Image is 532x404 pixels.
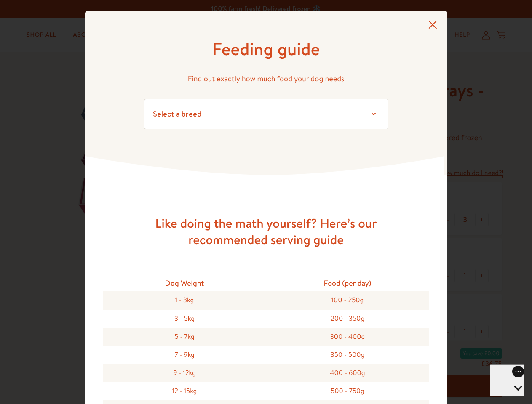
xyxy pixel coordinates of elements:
h1: Feeding guide [144,37,388,61]
div: 1 - 3kg [103,291,266,309]
iframe: Gorgias live chat messenger [490,364,524,396]
p: Find out exactly how much food your dog needs [144,72,388,85]
div: 3 - 5kg [103,310,266,328]
div: 9 - 12kg [103,364,266,382]
div: 200 - 350g [266,310,429,328]
div: Food (per day) [266,275,429,291]
div: 100 - 250g [266,291,429,309]
h3: Like doing the math yourself? Here’s our recommended serving guide [131,215,401,248]
div: Dog Weight [103,275,266,291]
div: 300 - 400g [266,328,429,346]
div: 500 - 750g [266,382,429,400]
div: 400 - 600g [266,364,429,382]
div: 5 - 7kg [103,328,266,346]
div: 350 - 500g [266,346,429,364]
div: 12 - 15kg [103,382,266,400]
div: 7 - 9kg [103,346,266,364]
